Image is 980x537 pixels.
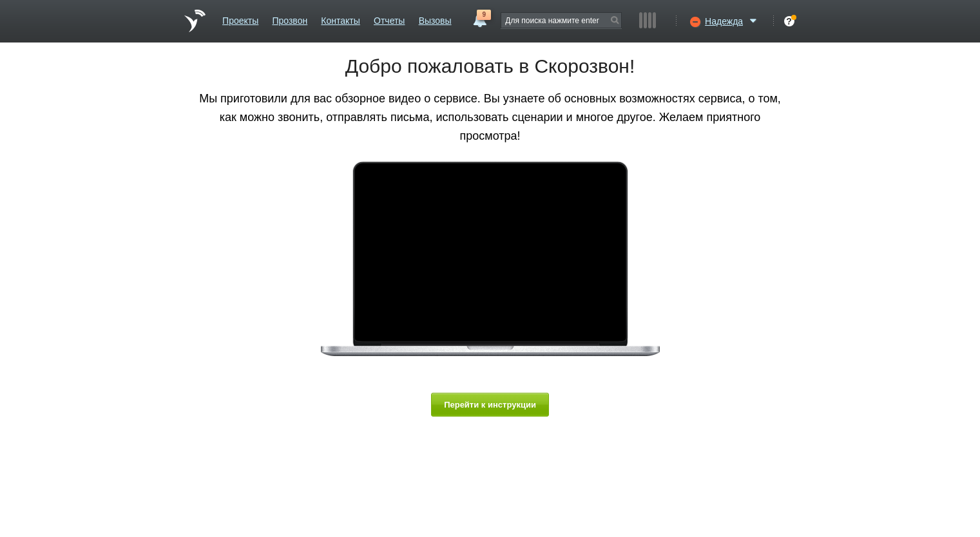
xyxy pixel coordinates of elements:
[194,53,787,80] h1: Добро пожаловать в Скорозвон!
[784,16,794,26] div: ?
[501,13,621,28] input: Для поиска нажмите enter
[272,9,307,28] a: Прозвон
[374,9,405,28] a: Отчеты
[705,14,760,26] a: Надежда
[194,89,787,145] p: Мы приготовили для вас обзорное видео о сервисе. Вы узнаете об основных возможностях сервиса, о т...
[184,10,206,32] a: На главную
[419,9,452,28] a: Вызовы
[468,10,491,25] a: 9
[222,9,258,28] a: Проекты
[477,10,491,20] span: 9
[321,9,360,28] a: Контакты
[431,393,550,417] button: Перейти к инструкции
[705,15,743,28] span: Надежда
